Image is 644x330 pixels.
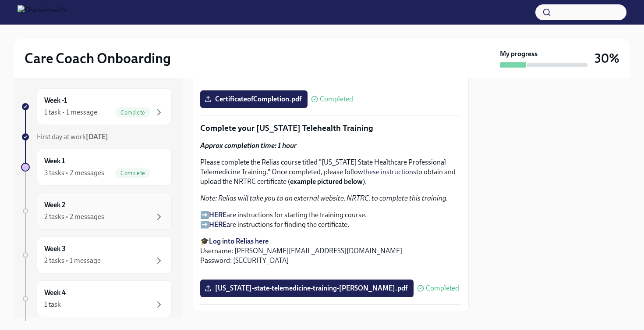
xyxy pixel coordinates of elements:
[209,237,269,245] a: Log into Relias here
[44,288,66,298] h6: Week 4
[426,285,459,292] span: Completed
[21,193,172,230] a: Week 22 tasks • 2 messages
[44,168,104,178] div: 3 tasks • 2 messages
[200,122,461,134] p: Complete your [US_STATE] Telehealth Training
[500,49,538,59] strong: My progress
[209,220,226,229] a: HERE
[200,280,414,297] label: [US_STATE]-state-telemedicine-training-[PERSON_NAME].pdf
[44,156,65,166] h6: Week 1
[200,90,308,108] label: CertificateofCompletion.pdf
[206,284,407,293] span: [US_STATE]-state-telemedicine-training-[PERSON_NAME].pdf
[21,132,172,142] a: First day at work[DATE]
[21,88,172,125] a: Week -11 task • 1 messageComplete
[21,280,172,317] a: Week 41 task
[200,158,461,187] p: Please complete the Relias course titled "[US_STATE] State Healthcare Professional Telemedicine T...
[200,141,297,150] strong: Approx completion time: 1 hour
[86,133,108,141] strong: [DATE]
[200,194,448,202] em: Note: Relias will take you to an external website, NRTRC, to complete this training.
[18,5,66,19] img: CharlieHealth
[44,212,104,222] div: 2 tasks • 2 messages
[44,244,66,254] h6: Week 3
[594,50,619,66] h3: 30%
[21,149,172,186] a: Week 13 tasks • 2 messagesComplete
[206,95,301,104] span: CertificateofCompletion.pdf
[320,96,353,103] span: Completed
[44,108,97,117] div: 1 task • 1 message
[44,256,101,265] div: 2 tasks • 1 message
[37,133,108,141] span: First day at work
[44,300,61,309] div: 1 task
[200,237,461,265] p: 🎓 Username: [PERSON_NAME][EMAIL_ADDRESS][DOMAIN_NAME] Password: [SECURITY_DATA]
[25,50,171,67] h2: Care Coach Onboarding
[115,170,150,176] span: Complete
[209,211,226,219] a: HERE
[363,168,416,176] a: these instructions
[200,210,461,230] p: ➡️ are instructions for starting the training course. ➡️ are instructions for finding the certifi...
[44,96,67,105] h6: Week -1
[290,177,363,186] strong: example pictured below
[44,200,65,210] h6: Week 2
[115,109,150,116] span: Complete
[21,237,172,273] a: Week 32 tasks • 1 message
